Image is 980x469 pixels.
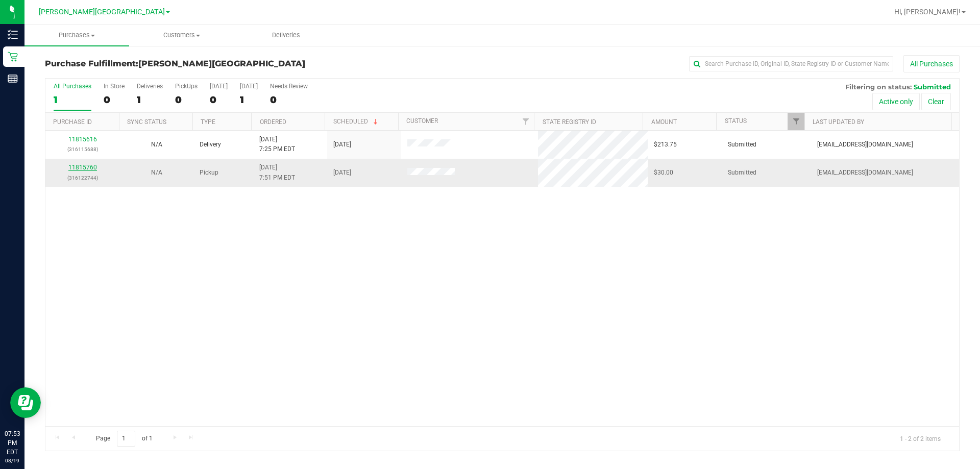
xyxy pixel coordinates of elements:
span: Deliveries [258,31,314,40]
input: 1 [117,431,135,447]
span: [PERSON_NAME][GEOGRAPHIC_DATA] [138,59,305,68]
span: $30.00 [654,168,673,178]
a: Filter [788,113,804,130]
a: Purchases [24,24,129,46]
a: Scheduled [333,118,380,125]
span: Delivery [200,140,221,150]
inline-svg: Inventory [8,30,18,40]
span: Pickup [200,168,218,178]
a: State Registry ID [543,118,596,126]
span: 1 - 2 of 2 items [892,431,949,446]
input: Search Purchase ID, Original ID, State Registry ID or Customer Name... [689,56,893,71]
a: Filter [517,113,534,130]
inline-svg: Retail [8,52,18,62]
div: 1 [240,94,258,106]
button: Clear [921,93,951,110]
span: Not Applicable [151,141,162,148]
a: Amount [651,118,677,126]
div: 1 [54,94,91,106]
span: Submitted [728,168,756,178]
span: Customers [130,31,233,40]
div: [DATE] [210,83,228,90]
div: 0 [175,94,198,106]
a: Type [201,118,215,126]
h3: Purchase Fulfillment: [45,59,350,68]
div: 0 [104,94,125,106]
div: 0 [210,94,228,106]
a: Deliveries [234,24,338,46]
inline-svg: Reports [8,73,18,84]
span: [PERSON_NAME][GEOGRAPHIC_DATA] [39,8,165,16]
a: Ordered [260,118,286,126]
span: [DATE] 7:25 PM EDT [259,135,295,154]
a: Customer [406,117,438,125]
a: 11815760 [68,164,97,171]
a: Last Updated By [813,118,864,126]
span: $213.75 [654,140,677,150]
div: PickUps [175,83,198,90]
span: Not Applicable [151,169,162,176]
button: Active only [872,93,920,110]
a: Sync Status [127,118,166,126]
span: [DATE] [333,140,351,150]
iframe: Resource center [10,387,41,418]
span: Submitted [914,83,951,91]
span: Purchases [24,31,129,40]
a: 11815616 [68,136,97,143]
span: [DATE] [333,168,351,178]
button: N/A [151,168,162,178]
div: 1 [137,94,163,106]
p: (316122744) [52,173,113,183]
div: Needs Review [270,83,308,90]
span: [EMAIL_ADDRESS][DOMAIN_NAME] [817,140,913,150]
div: 0 [270,94,308,106]
p: 07:53 PM EDT [5,429,20,457]
div: In Store [104,83,125,90]
span: [DATE] 7:51 PM EDT [259,163,295,182]
div: Deliveries [137,83,163,90]
button: All Purchases [903,55,960,72]
p: 08/19 [5,457,20,464]
div: All Purchases [54,83,91,90]
span: Submitted [728,140,756,150]
div: [DATE] [240,83,258,90]
span: Page of 1 [87,431,161,447]
span: Hi, [PERSON_NAME]! [894,8,961,16]
span: Filtering on status: [845,83,912,91]
button: N/A [151,140,162,150]
p: (316115688) [52,144,113,154]
a: Status [725,117,747,125]
span: [EMAIL_ADDRESS][DOMAIN_NAME] [817,168,913,178]
a: Purchase ID [53,118,92,126]
a: Customers [129,24,234,46]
